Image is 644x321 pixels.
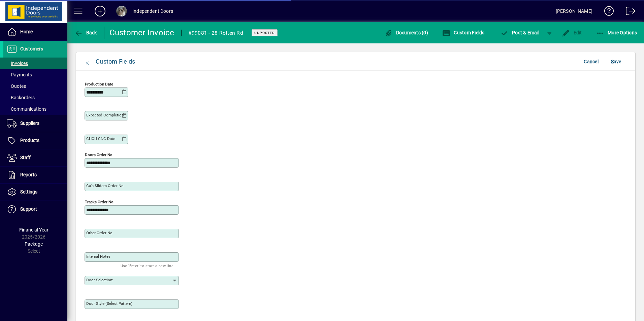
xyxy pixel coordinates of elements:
div: Independent Doors [132,6,173,16]
span: Back [74,30,97,35]
span: Backorders [7,95,35,100]
span: S [611,59,614,64]
button: Edit [560,27,584,39]
div: [PERSON_NAME] [556,6,592,16]
span: Products [20,138,39,143]
mat-hint: Use 'Enter' to start a new line [121,262,173,270]
a: Payments [3,69,67,80]
button: Add [89,5,111,17]
span: Quotes [7,83,26,89]
span: Reports [20,172,37,177]
mat-label: Doors Order No [85,152,112,157]
span: Payments [7,72,32,77]
mat-label: Internal Notes [86,254,110,259]
span: Cancel [584,56,599,67]
mat-label: CHCH CNC Date [86,136,115,141]
mat-label: Door Style (Select Pattern) [86,301,132,306]
span: Settings [20,189,37,194]
mat-label: Expected Completion [86,113,124,117]
a: Communications [3,103,67,115]
span: P [512,30,515,35]
a: Support [3,201,67,218]
span: ost & Email [501,30,540,35]
span: Support [20,206,37,212]
mat-label: Tracks Order No [85,200,114,204]
app-page-header-button: Back [67,27,104,39]
span: Suppliers [20,120,39,126]
span: Home [20,29,33,34]
span: Edit [562,30,582,35]
a: Knowledge Base [599,1,614,23]
a: Settings [3,184,67,201]
mat-label: Production Date [85,82,113,86]
span: Financial Year [19,227,49,233]
button: Cancel [580,56,602,68]
span: Custom Fields [442,30,485,35]
a: Backorders [3,92,67,103]
button: Back [73,27,99,39]
span: More Options [596,30,637,35]
button: Custom Fields [441,27,486,39]
a: Quotes [3,80,67,92]
span: Package [25,241,43,247]
button: More Options [594,27,639,39]
a: Logout [621,1,636,23]
span: Communications [7,106,46,112]
a: Staff [3,149,67,166]
div: Customer Invoice [109,27,174,38]
mat-label: Other Order No [86,230,112,235]
button: Profile [111,5,132,17]
span: Unposted [254,31,275,35]
mat-label: Ca's Sliders Order No [86,183,124,188]
button: Save [605,56,627,68]
a: Reports [3,167,67,183]
span: Documents (0) [384,30,428,35]
button: Close [79,53,96,70]
mat-label: Door Selection: [86,278,113,282]
a: Home [3,24,67,40]
button: Documents (0) [383,27,430,39]
span: Invoices [7,61,28,66]
div: Custom Fields [96,56,135,67]
span: Customers [20,46,43,51]
a: Suppliers [3,115,67,132]
span: Staff [20,155,31,160]
div: #99081 - 28 Rotten Rd [188,28,243,38]
a: Invoices [3,58,67,69]
button: Post & Email [497,27,543,39]
span: ave [611,56,621,67]
a: Products [3,132,67,149]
